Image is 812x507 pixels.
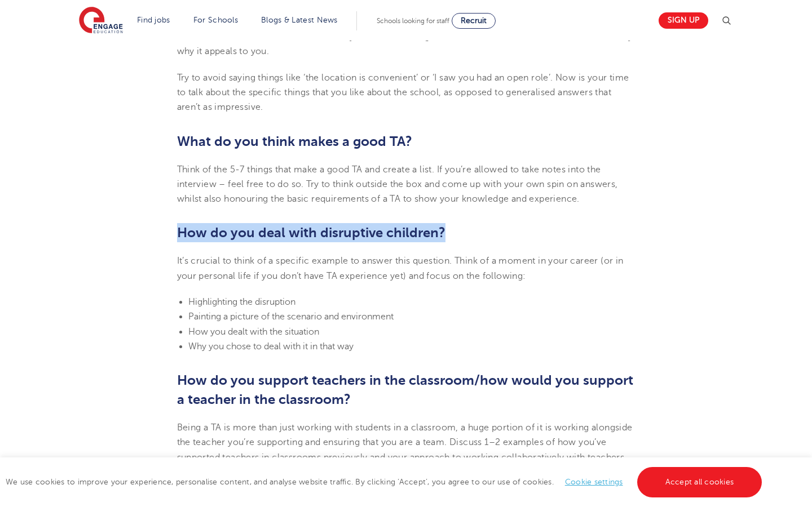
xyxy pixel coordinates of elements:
[188,327,319,337] span: How you dealt with the situation
[177,164,618,204] span: Think of the 5-7 things that make a good TA and create a list. If you’re allowed to take notes in...
[261,16,338,24] a: Blogs & Latest News
[177,225,445,241] b: How do you deal with disruptive children?
[177,134,412,149] b: What do you think makes a good TA?
[137,16,170,24] a: Find jobs
[177,422,633,477] span: Being a TA is more than just working with students in a classroom, a huge portion of it is workin...
[377,17,449,25] span: Schools looking for staff
[79,7,123,35] img: Engage Education
[565,478,623,486] a: Cookie settings
[659,12,708,29] a: Sign up
[188,312,394,322] span: Painting a picture of the scenario and environment
[6,478,765,486] span: We use cookies to improve your experience, personalise content, and analyse website traffic. By c...
[177,73,629,113] span: Try to avoid saying things like ‘the location is convenient’ or ‘I saw you had an open role’. Now...
[177,256,624,281] span: It’s crucial to think of a specific example to answer this question. Think of a moment in your ca...
[452,13,496,29] a: Recruit
[637,467,762,497] a: Accept all cookies
[188,297,295,307] span: Highlighting the disruption
[177,372,633,407] b: How do you support teachers in the classroom/how would you support a teacher in the classroom?
[461,16,487,25] span: Recruit
[193,16,238,24] a: For Schools
[188,341,354,352] span: Why you chose to deal with it in that way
